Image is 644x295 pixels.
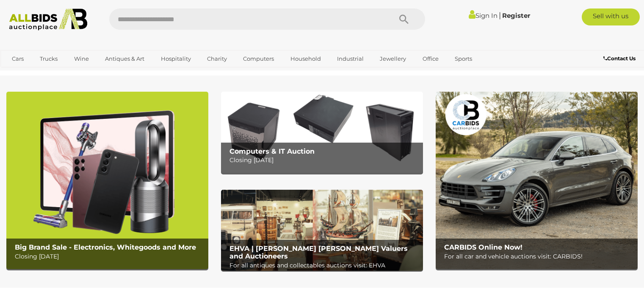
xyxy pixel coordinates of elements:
[582,8,640,25] a: Sell with us
[69,52,94,66] a: Wine
[417,52,444,66] a: Office
[221,190,423,271] img: EHVA | Evans Hastings Valuers and Auctioneers
[221,190,423,271] a: EHVA | Evans Hastings Valuers and Auctioneers EHVA | [PERSON_NAME] [PERSON_NAME] Valuers and Auct...
[374,52,412,66] a: Jewellery
[221,92,423,173] a: Computers & IT Auction Computers & IT Auction Closing [DATE]
[6,92,208,269] a: Big Brand Sale - Electronics, Whitegoods and More Big Brand Sale - Electronics, Whitegoods and Mo...
[5,8,92,31] img: Allbids.com.au
[6,66,77,80] a: [GEOGRAPHIC_DATA]
[100,52,150,66] a: Antiques & Art
[221,92,423,173] img: Computers & IT Auction
[6,92,208,269] img: Big Brand Sale - Electronics, Whitegoods and More
[332,52,369,66] a: Industrial
[499,11,501,20] span: |
[15,243,196,251] b: Big Brand Sale - Electronics, Whitegoods and More
[6,52,29,66] a: Cars
[202,52,232,66] a: Charity
[229,260,419,271] p: For all antiques and collectables auctions visit: EHVA
[444,251,633,262] p: For all car and vehicle auctions visit: CARBIDS!
[469,11,498,20] a: Sign In
[285,52,326,66] a: Household
[34,52,63,66] a: Trucks
[603,54,638,63] a: Contact Us
[436,92,638,269] a: CARBIDS Online Now! CARBIDS Online Now! For all car and vehicle auctions visit: CARBIDS!
[238,52,279,66] a: Computers
[603,55,636,62] b: Contact Us
[383,8,425,30] button: Search
[436,92,638,269] img: CARBIDS Online Now!
[449,52,478,66] a: Sports
[155,52,196,66] a: Hospitality
[15,251,204,262] p: Closing [DATE]
[229,147,315,155] b: Computers & IT Auction
[229,155,419,166] p: Closing [DATE]
[444,243,522,251] b: CARBIDS Online Now!
[229,244,408,260] b: EHVA | [PERSON_NAME] [PERSON_NAME] Valuers and Auctioneers
[502,11,530,20] a: Register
